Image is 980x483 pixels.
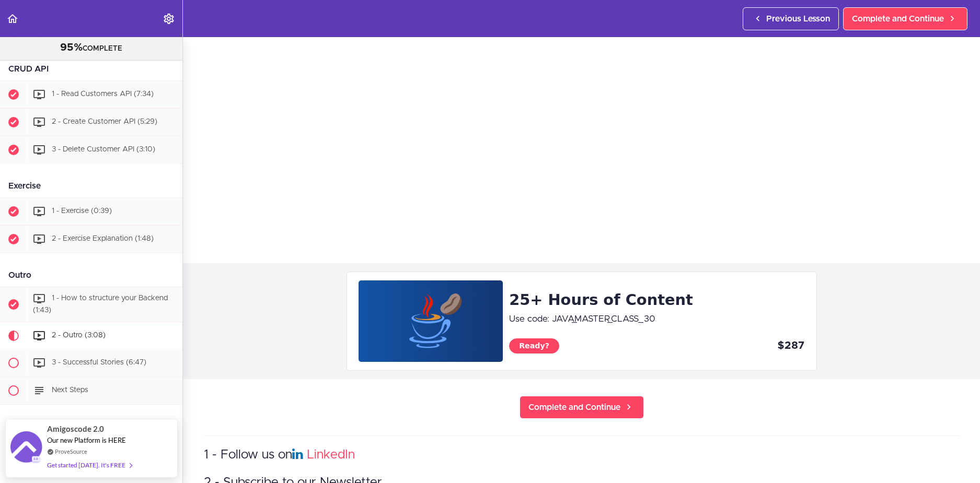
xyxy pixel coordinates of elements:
[163,13,175,25] svg: Settings Menu
[52,386,88,394] span: Next Steps
[52,146,155,153] span: 3 - Delete Customer API (3:10)
[10,431,42,465] img: provesource social proof notification image
[204,446,959,464] h3: 1 - Follow us on
[766,13,830,25] span: Previous Lesson
[52,207,112,215] span: 1 - Exercise (0:39)
[307,449,355,461] a: LinkedIn
[47,459,132,471] div: Get started [DATE]. It's FREE
[55,447,87,456] a: ProveSource
[60,42,83,53] span: 95%
[528,401,620,414] span: Complete and Continue
[47,423,104,435] span: Amigoscode 2.0
[47,436,126,444] span: Our new Platform is HERE
[52,235,154,242] span: 2 - Exercise Explanation (1:48)
[657,338,805,354] div: $287
[13,41,169,55] div: COMPLETE
[359,280,503,362] img: Product
[743,7,839,30] a: Previous Lesson
[52,332,106,339] span: 2 - Outro (3:08)
[852,13,944,25] span: Complete and Continue
[52,118,157,125] span: 2 - Create Customer API (5:29)
[52,359,146,366] span: 3 - Successful Stories (6:47)
[6,13,19,25] svg: Back to course curriculum
[52,90,154,98] span: 1 - Read Customers API (7:34)
[509,338,559,354] a: Ready?
[843,7,967,30] a: Complete and Continue
[520,396,644,419] a: Complete and Continue
[509,311,804,327] p: Use code: JAVA_MASTER_CLASS_30
[33,294,168,314] span: 1 - How to structure your Backend (1:43)
[509,289,804,311] h1: 25+ Hours of Content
